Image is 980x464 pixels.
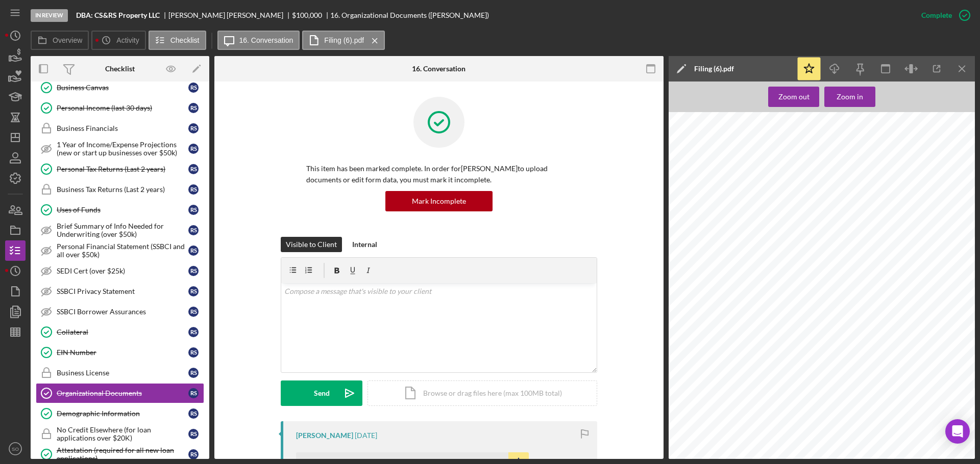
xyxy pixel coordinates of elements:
[188,184,199,195] div: R S
[36,139,204,159] a: 1 Year of Income/Expense Projections (new or start up businesses over $50k)RS
[36,281,204,302] a: SSBCI Privacy StatementRS
[330,11,489,19] div: 16. Organizational Documents ([PERSON_NAME])
[149,31,206,50] button: Checklist
[36,77,204,98] a: Business CanvasRS
[36,240,204,261] a: Personal Financial Statement (SSBCI and all over $50k)RS
[57,328,188,336] div: Collateral
[36,322,204,342] a: CollateralRS
[347,237,382,252] button: Internal
[36,159,204,179] a: Personal Tax Returns (Last 2 years)RS
[36,424,204,444] a: No Credit Elsewhere (for loan applications over $20K)RS
[57,267,188,275] div: SEDI Cert (over $25k)
[31,9,68,22] div: In Review
[36,261,204,281] a: SEDI Cert (over $25k)RS
[36,403,204,424] a: Demographic InformationRS
[36,200,204,220] a: Uses of FundsRS
[188,347,199,358] div: R S
[36,118,204,139] a: Business FinancialsRS
[57,104,188,112] div: Personal Income (last 30 days)
[281,237,342,252] button: Visible to Client
[57,287,188,295] div: SSBCI Privacy Statement
[352,237,377,252] div: Internal
[296,431,353,440] div: [PERSON_NAME]
[324,36,364,44] label: Filing (6).pdf
[412,191,466,211] div: Mark Incomplete
[57,124,188,132] div: Business Financials
[911,5,975,25] button: Complete
[57,369,188,377] div: Business License
[57,389,188,397] div: Organizational Documents
[105,65,135,73] div: Checklist
[76,11,160,19] b: DBA: CS&RS Property LLC
[188,368,199,378] div: R S
[824,87,875,107] button: Zoom in
[412,65,465,73] div: 16. Conversation
[188,307,199,317] div: R S
[239,36,293,44] label: 16. Conversation
[281,380,362,406] button: Send
[188,225,199,235] div: R S
[188,144,199,154] div: R S
[188,164,199,174] div: R S
[694,65,734,73] div: Filing (6).pdf
[36,302,204,322] a: SSBCI Borrower AssurancesRS
[188,449,199,459] div: R S
[53,36,82,44] label: Overview
[91,31,145,50] button: Activity
[306,163,572,186] p: This item has been marked complete. In order for [PERSON_NAME] to upload documents or edit form d...
[188,245,199,256] div: R S
[57,141,188,157] div: 1 Year of Income/Expense Projections (new or start up businesses over $50k)
[36,220,204,240] a: Brief Summary of Info Needed for Underwriting (over $50k)RS
[12,446,19,452] text: SO
[188,103,199,113] div: R S
[292,11,322,19] span: $100,000
[57,84,188,92] div: Business Canvas
[168,11,292,19] div: [PERSON_NAME] [PERSON_NAME]
[188,286,199,296] div: R S
[188,266,199,276] div: R S
[57,308,188,316] div: SSBCI Borrower Assurances
[57,165,188,173] div: Personal Tax Returns (Last 2 years)
[31,31,89,50] button: Overview
[36,383,204,403] a: Organizational DocumentsRS
[286,237,337,252] div: Visible to Client
[355,431,377,440] time: 2025-07-07 17:24
[837,87,863,107] div: Zoom in
[57,410,188,418] div: Demographic Information
[188,83,199,93] div: R S
[302,31,385,50] button: Filing (6).pdf
[945,419,970,444] div: Open Intercom Messenger
[36,98,204,118] a: Personal Income (last 30 days)RS
[188,408,199,419] div: R S
[314,380,330,406] div: Send
[217,31,300,50] button: 16. Conversation
[57,206,188,214] div: Uses of Funds
[188,388,199,398] div: R S
[385,191,493,211] button: Mark Incomplete
[188,205,199,215] div: R S
[116,36,139,44] label: Activity
[36,179,204,200] a: Business Tax Returns (Last 2 years)RS
[57,185,188,194] div: Business Tax Returns (Last 2 years)
[778,87,810,107] div: Zoom out
[36,363,204,383] a: Business LicenseRS
[57,446,188,462] div: Attestation (required for all new loan applications)
[768,87,819,107] button: Zoom out
[57,348,188,357] div: EIN Number
[57,222,188,238] div: Brief Summary of Info Needed for Underwriting (over $50k)
[57,242,188,259] div: Personal Financial Statement (SSBCI and all over $50k)
[170,36,200,44] label: Checklist
[188,327,199,337] div: R S
[57,426,188,442] div: No Credit Elsewhere (for loan applications over $20K)
[188,429,199,439] div: R S
[5,439,26,459] button: SO
[921,5,952,25] div: Complete
[188,123,199,133] div: R S
[36,342,204,363] a: EIN NumberRS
